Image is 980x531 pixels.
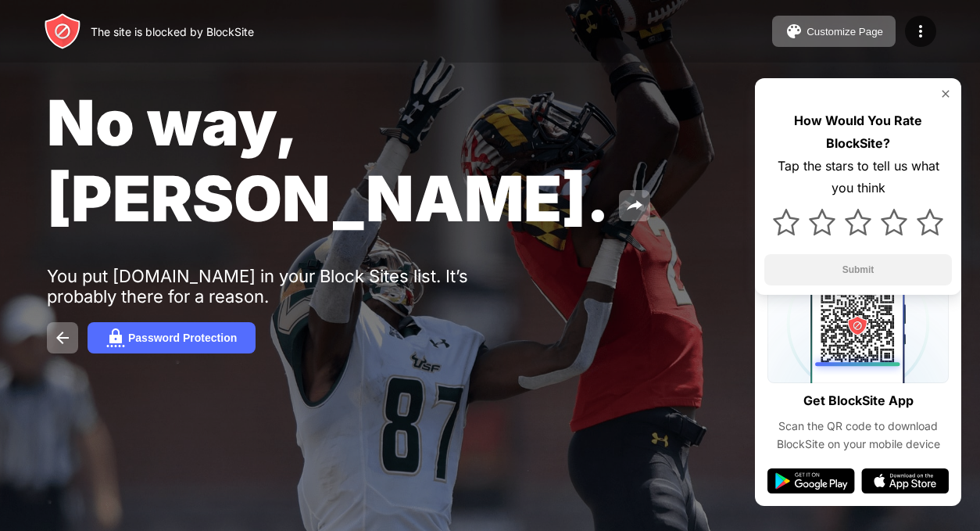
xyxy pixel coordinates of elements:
img: star.svg [845,209,871,235]
img: app-store.svg [861,468,949,493]
div: You put [DOMAIN_NAME] in your Block Sites list. It’s probably there for a reason. [47,266,530,307]
img: rate-us-close.svg [939,88,952,100]
button: Submit [764,254,952,285]
div: How Would You Rate BlockSite? [764,109,952,155]
img: star.svg [773,209,799,235]
img: share.svg [625,196,644,215]
button: Password Protection [88,322,256,353]
div: Password Protection [128,332,237,344]
div: Tap the stars to tell us what you think [764,155,952,200]
img: star.svg [881,209,907,235]
img: back.svg [53,328,72,347]
button: Customize Page [772,16,896,47]
div: The site is blocked by BlockSite [91,25,254,38]
img: pallet.svg [785,22,803,41]
img: google-play.svg [767,468,855,493]
span: No way, [PERSON_NAME]. [47,84,610,236]
img: menu-icon.svg [911,22,930,41]
img: password.svg [106,328,125,347]
div: Customize Page [807,26,883,38]
img: star.svg [809,209,835,235]
img: header-logo.svg [44,13,81,50]
img: star.svg [917,209,943,235]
